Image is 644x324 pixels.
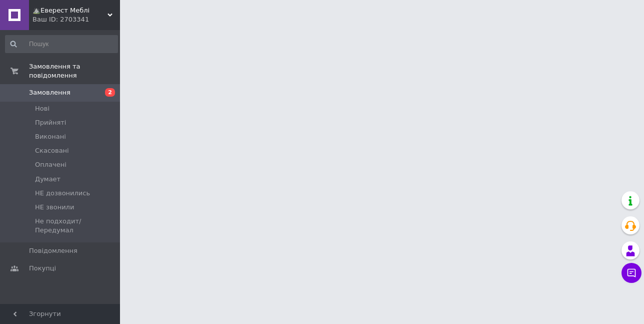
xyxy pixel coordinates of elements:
span: Скасовані [35,146,69,155]
span: Замовлення [29,88,70,97]
span: НЕ звонили [35,203,74,212]
input: Пошук [5,35,118,53]
span: Замовлення та повідомлення [29,62,120,80]
span: Покупці [29,264,56,273]
span: Нові [35,104,49,113]
div: Ваш ID: 2703341 [32,15,120,24]
button: Чат з покупцем [621,263,641,283]
span: ⛰️Еверест Меблі [32,6,107,15]
span: НЕ дозвонились [35,189,90,198]
span: Повідомлення [29,246,77,255]
span: Не подходит/Передумал [35,217,117,235]
span: Прийняті [35,118,66,127]
span: Виконані [35,132,66,141]
span: Думает [35,175,60,184]
span: Оплачені [35,160,66,169]
span: 2 [105,88,115,97]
